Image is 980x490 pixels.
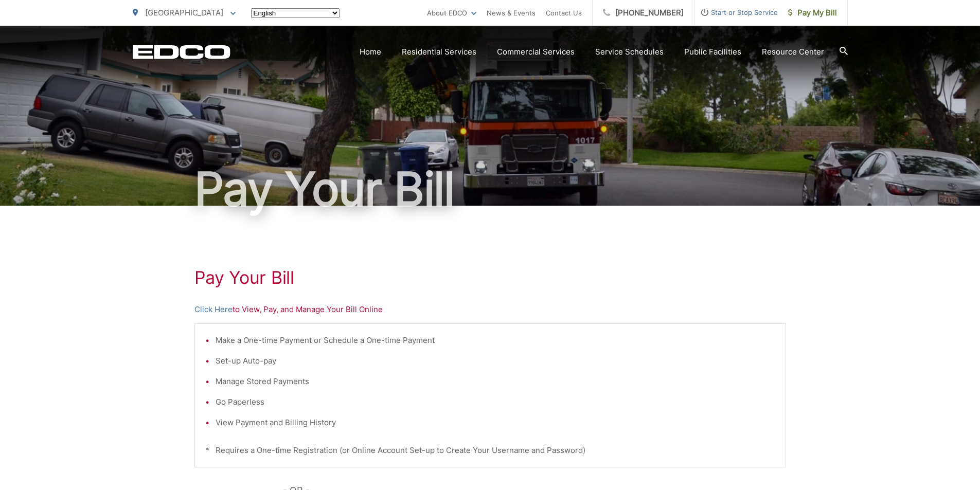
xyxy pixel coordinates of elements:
[216,334,775,347] li: Make a One-time Payment or Schedule a One-time Payment
[546,7,582,19] a: Contact Us
[133,45,230,59] a: EDCD logo. Return to the homepage.
[595,46,664,58] a: Service Schedules
[788,7,837,19] span: Pay My Bill
[133,164,848,215] h1: Pay Your Bill
[251,8,340,18] select: Select a language
[216,396,775,408] li: Go Paperless
[427,7,476,19] a: About EDCO
[402,46,476,58] a: Residential Services
[487,7,536,19] a: News & Events
[497,46,575,58] a: Commercial Services
[216,355,775,367] li: Set-up Auto-pay
[360,46,381,58] a: Home
[194,303,233,316] a: Click Here
[194,267,786,288] h1: Pay Your Bill
[145,8,223,17] span: [GEOGRAPHIC_DATA]
[216,375,775,388] li: Manage Stored Payments
[205,444,775,457] p: * Requires a One-time Registration (or Online Account Set-up to Create Your Username and Password)
[762,46,824,58] a: Resource Center
[194,303,786,316] p: to View, Pay, and Manage Your Bill Online
[216,416,775,429] li: View Payment and Billing History
[684,46,741,58] a: Public Facilities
